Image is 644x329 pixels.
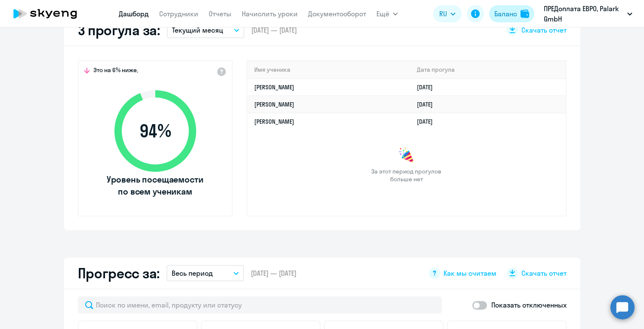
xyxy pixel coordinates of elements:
[308,9,366,18] a: Документооборот
[93,66,138,76] span: Это на 6% ниже,
[417,101,440,108] a: [DATE]
[159,9,198,18] a: Сотрудники
[376,5,398,22] button: Ещё
[439,9,447,19] span: RU
[106,174,205,198] span: Уровень посещаемости по всем ученикам
[254,83,294,91] a: [PERSON_NAME]
[433,5,462,22] button: RU
[417,83,440,91] a: [DATE]
[166,265,244,281] button: Весь период
[78,296,442,314] input: Поиск по имени, email, продукту или статусу
[521,268,567,278] span: Скачать отчет
[119,9,149,18] a: Дашборд
[544,3,624,24] p: ПРЕДоплата ЕВРО, Palark GmbH
[209,9,231,18] a: Отчеты
[444,268,496,278] span: Как мы считаем
[247,61,410,79] th: Имя ученика
[78,265,160,282] h2: Прогресс за:
[254,101,294,108] a: [PERSON_NAME]
[494,9,517,19] div: Баланс
[370,168,443,183] span: За этот период прогулов больше нет
[539,3,637,24] button: ПРЕДоплата ЕВРО, Palark GmbH
[242,9,298,18] a: Начислить уроки
[410,61,565,79] th: Дата прогула
[521,25,567,35] span: Скачать отчет
[172,268,213,278] p: Весь период
[398,147,415,164] img: congrats
[106,121,205,141] span: 94 %
[376,9,389,19] span: Ещё
[489,5,534,22] button: Балансbalance
[491,300,567,310] p: Показать отключенных
[78,21,160,39] h2: 3 прогула за:
[167,22,244,38] button: Текущий месяц
[417,118,440,125] a: [DATE]
[254,118,294,125] a: [PERSON_NAME]
[251,268,296,278] span: [DATE] — [DATE]
[521,9,529,18] img: balance
[251,25,297,35] span: [DATE] — [DATE]
[172,25,223,35] p: Текущий месяц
